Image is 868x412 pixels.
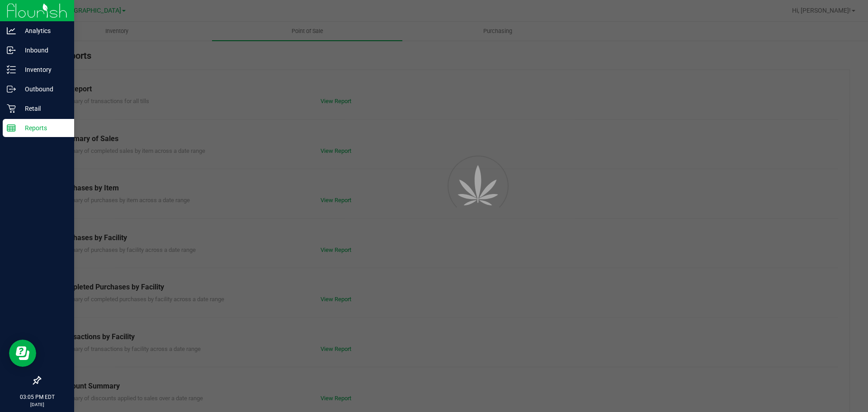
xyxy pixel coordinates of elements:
inline-svg: Reports [7,123,16,133]
inline-svg: Inventory [7,65,16,74]
iframe: Resource center [9,340,36,367]
inline-svg: Inbound [7,46,16,55]
p: [DATE] [4,401,70,408]
p: Retail [16,103,70,114]
p: Inventory [16,64,70,75]
inline-svg: Outbound [7,85,16,94]
inline-svg: Retail [7,104,16,113]
p: Analytics [16,25,70,36]
inline-svg: Analytics [7,26,16,35]
p: 03:05 PM EDT [4,393,70,401]
p: Outbound [16,84,70,95]
p: Inbound [16,45,70,56]
p: Reports [16,123,70,133]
